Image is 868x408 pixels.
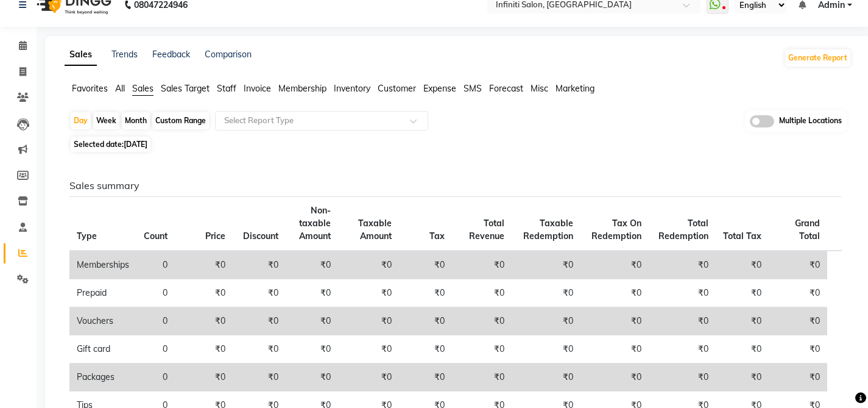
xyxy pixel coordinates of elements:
[161,83,210,94] span: Sales Target
[512,251,580,279] td: ₹0
[649,279,716,307] td: ₹0
[556,83,595,94] span: Marketing
[205,49,252,60] a: Comparison
[175,307,233,335] td: ₹0
[591,218,641,242] span: Tax On Redemption
[452,363,512,392] td: ₹0
[338,363,399,392] td: ₹0
[716,307,769,335] td: ₹0
[723,231,761,242] span: Total Tax
[69,363,136,392] td: Packages
[769,251,827,279] td: ₹0
[175,335,233,363] td: ₹0
[580,279,649,307] td: ₹0
[233,335,286,363] td: ₹0
[132,83,153,94] span: Sales
[152,49,190,60] a: Feedback
[489,83,523,94] span: Forecast
[233,251,286,279] td: ₹0
[205,231,225,242] span: Price
[716,251,769,279] td: ₹0
[243,231,278,242] span: Discount
[286,307,338,335] td: ₹0
[338,335,399,363] td: ₹0
[769,335,827,363] td: ₹0
[399,335,452,363] td: ₹0
[512,363,580,392] td: ₹0
[93,112,119,129] div: Week
[649,251,716,279] td: ₹0
[111,49,138,60] a: Trends
[136,251,175,279] td: 0
[795,218,820,242] span: Grand Total
[378,83,416,94] span: Customer
[175,251,233,279] td: ₹0
[452,307,512,335] td: ₹0
[580,251,649,279] td: ₹0
[531,83,548,94] span: Misc
[69,335,136,363] td: Gift card
[452,279,512,307] td: ₹0
[769,279,827,307] td: ₹0
[69,307,136,335] td: Vouchers
[429,231,445,242] span: Tax
[71,137,150,152] span: Selected date:
[286,363,338,392] td: ₹0
[244,83,271,94] span: Invoice
[286,335,338,363] td: ₹0
[464,83,482,94] span: SMS
[399,251,452,279] td: ₹0
[580,307,649,335] td: ₹0
[334,83,370,94] span: Inventory
[580,335,649,363] td: ₹0
[649,363,716,392] td: ₹0
[338,307,399,335] td: ₹0
[152,112,209,129] div: Custom Range
[69,180,842,191] h6: Sales summary
[136,279,175,307] td: 0
[512,335,580,363] td: ₹0
[144,231,168,242] span: Count
[452,251,512,279] td: ₹0
[399,363,452,392] td: ₹0
[716,363,769,392] td: ₹0
[338,251,399,279] td: ₹0
[65,44,97,66] a: Sales
[512,279,580,307] td: ₹0
[423,83,456,94] span: Expense
[286,279,338,307] td: ₹0
[716,335,769,363] td: ₹0
[124,140,147,149] span: [DATE]
[136,363,175,392] td: 0
[69,279,136,307] td: Prepaid
[278,83,326,94] span: Membership
[233,307,286,335] td: ₹0
[399,307,452,335] td: ₹0
[769,363,827,392] td: ₹0
[136,335,175,363] td: 0
[286,251,338,279] td: ₹0
[175,363,233,392] td: ₹0
[649,307,716,335] td: ₹0
[233,363,286,392] td: ₹0
[779,115,842,127] span: Multiple Locations
[785,49,850,66] button: Generate Report
[115,83,125,94] span: All
[299,205,331,242] span: Non-taxable Amount
[71,112,91,129] div: Day
[338,279,399,307] td: ₹0
[77,231,97,242] span: Type
[452,335,512,363] td: ₹0
[175,279,233,307] td: ₹0
[122,112,150,129] div: Month
[217,83,236,94] span: Staff
[399,279,452,307] td: ₹0
[512,307,580,335] td: ₹0
[580,363,649,392] td: ₹0
[523,218,573,242] span: Taxable Redemption
[69,251,136,279] td: Memberships
[136,307,175,335] td: 0
[649,335,716,363] td: ₹0
[233,279,286,307] td: ₹0
[769,307,827,335] td: ₹0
